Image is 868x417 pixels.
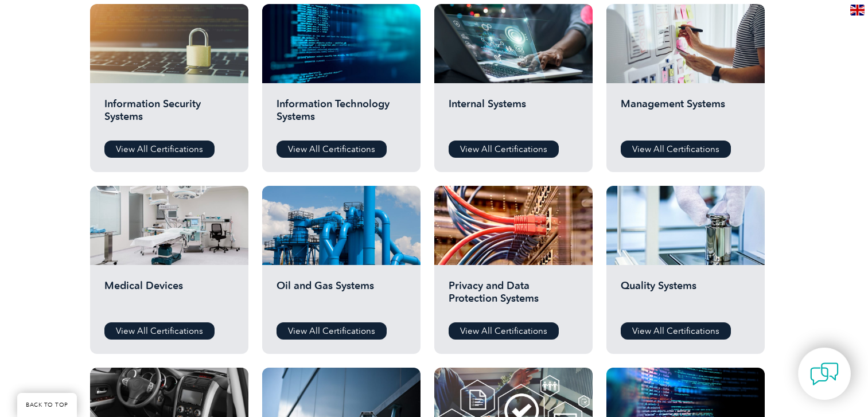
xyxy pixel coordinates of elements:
h2: Oil and Gas Systems [277,279,406,314]
a: View All Certifications [449,141,559,158]
h2: Information Technology Systems [277,98,406,132]
img: contact-chat.png [810,360,839,388]
h2: Internal Systems [449,98,578,132]
img: en [850,5,865,15]
h2: Quality Systems [621,279,750,314]
a: View All Certifications [104,141,215,158]
a: BACK TO TOP [17,393,77,417]
a: View All Certifications [621,322,731,340]
h2: Privacy and Data Protection Systems [449,279,578,314]
a: View All Certifications [277,141,387,158]
h2: Medical Devices [104,279,234,314]
a: View All Certifications [277,322,387,340]
a: View All Certifications [449,322,559,340]
a: View All Certifications [621,141,731,158]
h2: Information Security Systems [104,98,234,132]
a: View All Certifications [104,322,215,340]
h2: Management Systems [621,98,750,132]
